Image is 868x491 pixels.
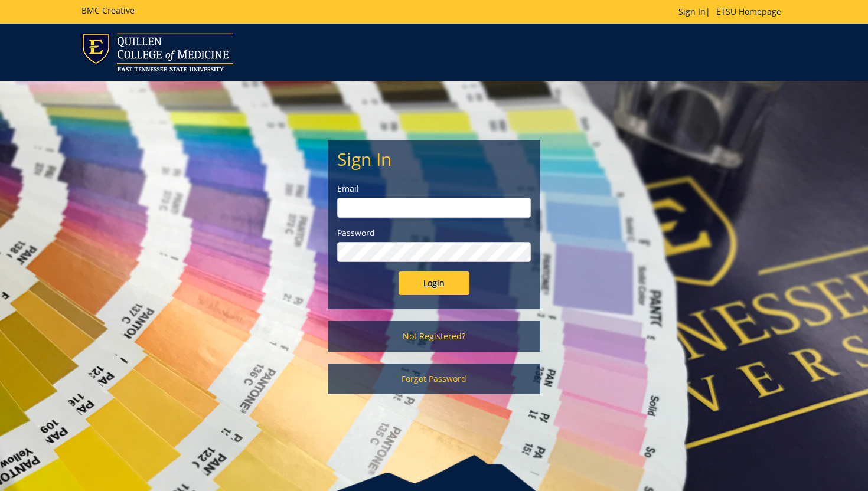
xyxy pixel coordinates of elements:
a: Not Registered? [328,321,540,352]
p: | [678,6,787,18]
label: Password [337,227,531,239]
input: Login [399,271,469,295]
a: Forgot Password [328,364,540,394]
h2: Sign In [337,149,531,169]
h5: BMC Creative [81,6,135,15]
a: ETSU Homepage [710,6,787,17]
label: Email [337,183,531,195]
img: ETSU logo [81,33,233,71]
a: Sign In [678,6,706,17]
